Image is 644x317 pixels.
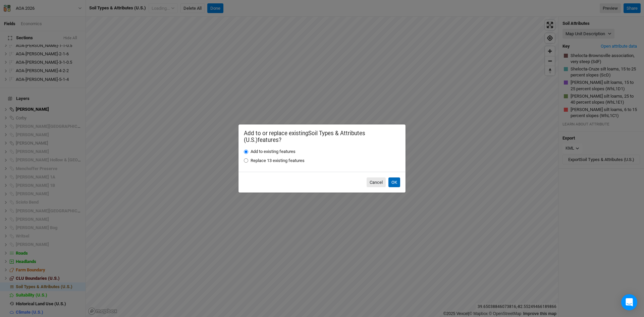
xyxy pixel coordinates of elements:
h2: Add to or replace existing Soil Types & Attributes (U.S.) features? [244,130,400,144]
label: Add to existing features [251,149,296,155]
button: OK [388,177,400,188]
div: Open Intercom Messenger [621,294,637,310]
label: Replace 13 existing features [251,158,305,164]
button: Cancel [367,177,386,188]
